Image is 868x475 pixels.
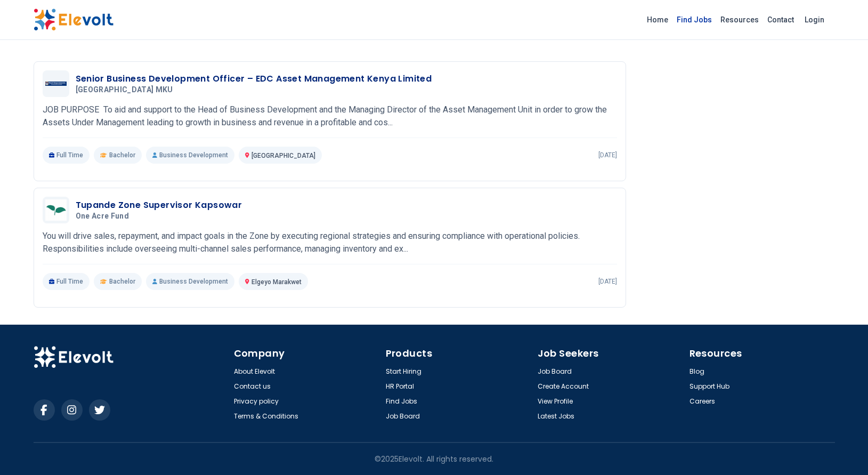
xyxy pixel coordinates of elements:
p: © 2025 Elevolt. All rights reserved. [375,454,493,464]
a: Support Hub [689,382,729,391]
a: Careers [689,397,715,406]
a: Mount Kenya University MKUSenior Business Development Officer – EDC Asset Management Kenya Limite... [43,70,617,164]
a: Find Jobs [386,397,417,406]
a: HR Portal [386,382,414,391]
span: Elgeyo Marakwet [252,278,302,286]
a: One Acre FundTupande Zone Supervisor KapsowarOne Acre FundYou will drive sales, repayment, and im... [43,197,617,290]
a: Resources [716,11,763,28]
h4: Products [386,346,531,361]
a: View Profile [538,397,573,406]
p: [DATE] [598,277,617,286]
h4: Resources [689,346,835,361]
h3: Senior Business Development Officer – EDC Asset Management Kenya Limited [76,73,432,85]
iframe: Chat Widget [815,424,868,475]
a: Home [643,11,672,28]
a: Contact [763,11,798,28]
a: Terms & Conditions [234,412,298,421]
p: Business Development [146,147,234,164]
a: Login [798,9,831,30]
h4: Company [234,346,379,361]
h4: Job Seekers [538,346,683,361]
a: Latest Jobs [538,412,574,421]
img: Elevolt [34,9,113,31]
a: Create Account [538,382,589,391]
a: Job Board [538,367,572,376]
a: Privacy policy [234,397,279,406]
img: Elevolt [34,346,113,368]
h3: Tupande Zone Supervisor Kapsowar [76,199,242,212]
span: Bachelor [109,151,135,159]
img: Mount Kenya University MKU [45,82,67,86]
span: [GEOGRAPHIC_DATA] [252,152,315,159]
p: JOB PURPOSE To aid and support to the Head of Business Development and the Managing Director of t... [43,103,617,129]
p: You will drive sales, repayment, and impact goals in the Zone by executing regional strategies an... [43,230,617,255]
p: Full Time [43,147,90,164]
a: Find Jobs [672,11,716,28]
p: Full Time [43,273,90,290]
a: Blog [689,367,704,376]
img: One Acre Fund [45,199,67,221]
a: Contact us [234,382,271,391]
a: Start Hiring [386,367,421,376]
p: [DATE] [598,151,617,159]
span: One Acre Fund [76,212,129,221]
p: Business Development [146,273,234,290]
a: Job Board [386,412,420,421]
span: [GEOGRAPHIC_DATA] MKU [76,85,173,95]
span: Bachelor [109,277,135,286]
a: About Elevolt [234,367,275,376]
